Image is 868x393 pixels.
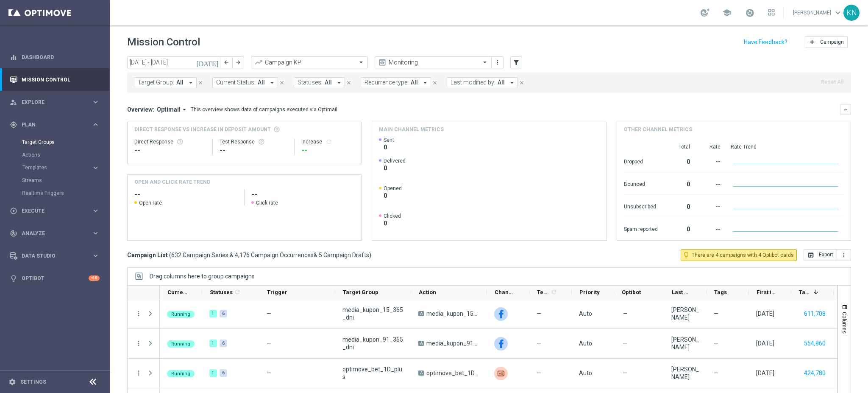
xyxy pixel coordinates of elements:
[10,267,100,289] div: Optibot
[301,138,354,145] div: Increase
[22,177,88,184] a: Streams
[384,157,406,164] span: Delivered
[624,222,658,235] div: Spam reported
[431,78,439,87] button: close
[837,249,851,261] button: more_vert
[157,106,181,113] span: Optimail
[134,138,206,145] div: Direct Response
[668,154,690,168] div: 0
[418,371,424,376] span: A
[254,58,263,67] i: trending_up
[232,56,244,68] button: arrow_forward
[135,340,142,347] button: more_vert
[624,177,658,190] div: Bounced
[343,289,378,295] span: Target Group
[22,139,88,146] a: Target Groups
[579,310,592,317] span: Auto
[128,329,160,359] div: Press SPACE to select this row.
[792,6,843,19] a: [PERSON_NAME]keyboard_arrow_down
[134,178,210,186] h4: OPEN AND CLICK RATE TREND
[10,121,92,129] div: Plan
[220,310,227,317] div: 6
[209,340,217,347] div: 1
[9,208,100,214] div: play_circle_outline Execute keyboard_arrow_right
[714,369,718,377] span: —
[700,177,721,190] div: --
[426,369,480,377] span: optimove_bet_1D_plus
[267,370,271,376] span: —
[134,126,271,133] span: Direct Response VS Increase In Deposit Amount
[9,76,100,83] div: Mission Control
[127,106,154,113] h3: Overview:
[668,222,690,235] div: 0
[549,287,557,297] span: Calculate column
[579,289,600,295] span: Priority
[22,190,88,196] a: Realtime Triggers
[20,379,46,385] a: Settings
[171,312,190,317] span: Running
[9,99,100,106] button: person_search Explore keyboard_arrow_right
[22,208,92,213] span: Execute
[134,189,237,199] h2: --
[369,251,371,259] span: )
[622,289,641,295] span: Optibot
[256,199,278,206] span: Click rate
[384,185,402,192] span: Opened
[494,367,508,380] div: Criteo
[22,164,100,171] button: Templates keyboard_arrow_right
[22,46,100,68] a: Dashboard
[92,207,100,215] i: keyboard_arrow_right
[841,312,848,334] span: Columns
[22,149,109,161] div: Actions
[551,289,557,295] i: refresh
[251,189,354,199] h2: --
[267,289,287,295] span: Trigger
[10,53,17,61] i: equalizer
[135,310,142,317] i: more_vert
[191,106,337,113] div: This overview shows data of campaigns executed via Optimail
[419,289,436,295] span: Action
[127,36,200,48] h1: Mission Control
[22,165,83,170] span: Templates
[301,145,354,155] div: --
[10,98,92,106] div: Explore
[493,57,502,67] button: more_vert
[92,252,100,260] i: keyboard_arrow_right
[342,306,404,321] span: media_kupon_15_365_dni
[210,289,233,295] span: Statuses
[756,310,774,317] div: 29 Sep 2025, Monday
[223,59,229,65] i: arrow_back
[843,107,849,112] i: keyboard_arrow_down
[9,121,100,128] button: gps_fixed Plan keyboard_arrow_right
[833,8,843,17] span: keyboard_arrow_down
[840,104,851,115] button: keyboard_arrow_down
[757,289,777,295] span: First in Range
[235,59,241,65] i: arrow_forward
[22,187,109,199] div: Realtime Triggers
[804,249,837,261] button: open_in_browser Export
[426,340,480,347] span: media_kupon_91_365_dni
[9,54,100,61] button: equalizer Dashboard
[171,251,314,259] span: 632 Campaign Series & 4,176 Campaign Occurrences
[22,174,109,187] div: Streams
[805,36,848,48] button: add Campaign
[325,138,332,145] i: refresh
[22,152,88,158] a: Actions
[495,289,515,295] span: Channel
[411,79,418,86] span: All
[268,79,276,87] i: arrow_drop_down
[579,340,592,347] span: Auto
[807,252,814,258] i: open_in_browser
[508,79,516,87] i: arrow_drop_down
[624,154,658,168] div: Dropped
[22,267,89,289] a: Optibot
[325,79,332,86] span: All
[267,340,271,347] span: —
[494,337,508,351] img: Facebook Custom Audience
[494,307,508,321] img: Facebook Custom Audience
[346,80,352,86] i: close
